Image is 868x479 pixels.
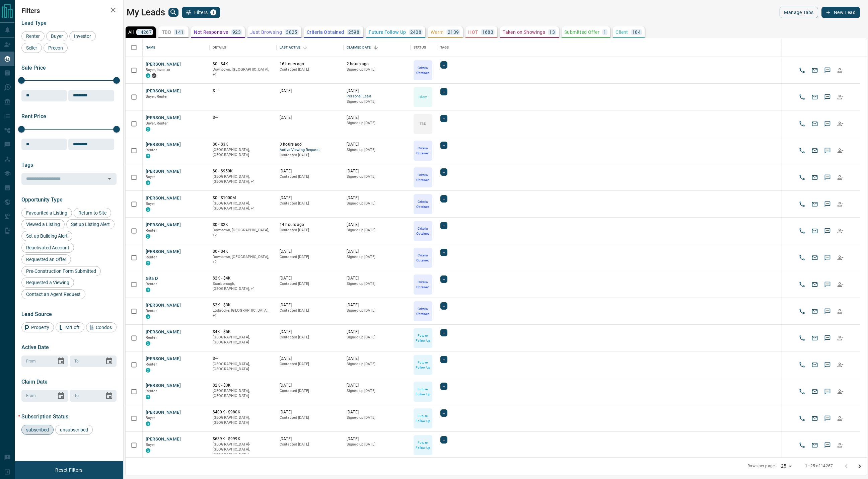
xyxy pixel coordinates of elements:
span: Precon [46,45,65,51]
div: condos.ca [146,154,150,158]
span: + [443,276,445,283]
span: + [443,195,445,202]
button: SMS [822,119,833,129]
button: search button [168,8,178,17]
span: Buyer, Renter [146,121,168,126]
div: Pre-Construction Form Submitted [21,266,101,276]
div: Tags [437,38,782,57]
svg: Call [799,335,805,341]
p: [DATE] [280,168,340,174]
button: [PERSON_NAME] [146,329,181,335]
span: Active Viewing Request [280,147,340,153]
button: SMS [822,172,833,182]
button: [PERSON_NAME] [146,88,181,94]
button: Email [810,253,820,263]
button: Reallocate [835,360,845,370]
svg: Sms [824,442,831,449]
p: [DATE] [347,142,407,147]
span: Viewed a Listing [24,222,62,227]
span: Renter [24,33,42,39]
button: Email [810,280,820,290]
button: [PERSON_NAME] [146,249,181,255]
svg: Sms [824,335,831,341]
svg: Call [799,147,805,154]
div: + [440,436,447,444]
button: Reallocate [835,119,845,129]
button: Call [797,119,807,129]
p: [DATE] [347,115,407,121]
button: Email [810,92,820,102]
button: Reallocate [835,253,845,263]
svg: Call [799,388,805,395]
p: TBD [162,30,171,34]
button: SMS [822,306,833,316]
span: Seller [24,45,40,51]
button: Email [810,226,820,236]
span: Tags [21,162,33,168]
button: Email [810,360,820,370]
button: New Lead [821,7,860,18]
span: + [443,169,445,175]
div: + [440,115,447,122]
p: Just Browsing [250,30,282,34]
svg: Email [811,67,818,74]
button: Choose date [102,389,116,403]
button: Call [797,440,807,450]
button: Call [797,333,807,343]
button: Call [797,199,807,209]
p: Future Follow Up [369,30,406,34]
svg: Email [811,254,818,261]
button: Email [810,413,820,423]
p: Vancouver [213,174,273,184]
div: Favourited a Listing [21,208,72,218]
svg: Call [799,281,805,288]
p: 3 hours ago [280,142,340,147]
button: Call [797,387,807,397]
span: Favourited a Listing [24,210,70,216]
p: 2598 [348,30,360,34]
button: Reallocate [835,65,845,75]
div: Last Active [276,38,343,57]
button: Call [797,253,807,263]
p: [DATE] [347,88,407,94]
svg: Email [811,308,818,315]
div: Condos [86,322,117,332]
svg: Call [799,228,805,234]
span: + [443,115,445,122]
p: [GEOGRAPHIC_DATA], [GEOGRAPHIC_DATA] [213,147,273,158]
svg: Call [799,415,805,422]
span: Return to Site [76,210,109,216]
button: Email [810,65,820,75]
button: SMS [822,360,833,370]
p: Criteria Obtained [414,65,432,75]
button: Call [797,172,807,182]
div: + [440,356,447,363]
div: + [440,222,447,229]
svg: Sms [824,362,831,368]
div: Investor [69,31,96,41]
span: Set up Building Alert [24,233,70,239]
p: Warm [431,30,444,34]
div: + [440,409,447,417]
p: Contacted [DATE] [280,174,340,179]
button: Reallocate [835,440,845,450]
button: Choose date [54,389,68,403]
p: Contacted [DATE] [280,153,340,158]
div: Contact an Agent Request [21,289,85,299]
p: Criteria Obtained [414,172,432,182]
span: + [443,356,445,363]
p: Criteria Obtained [307,30,344,34]
span: Renter [146,148,157,152]
button: [PERSON_NAME] [146,142,181,148]
div: Status [414,38,426,57]
p: Contacted [DATE] [280,67,340,72]
svg: Email [811,388,818,395]
p: $--- [213,88,273,94]
button: Reallocate [835,280,845,290]
div: Requested an Offer [21,254,71,264]
svg: Reallocate [837,308,844,315]
svg: Email [811,442,818,449]
p: Signed up [DATE] [347,121,407,126]
p: 13 [549,30,555,34]
div: + [440,168,447,176]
